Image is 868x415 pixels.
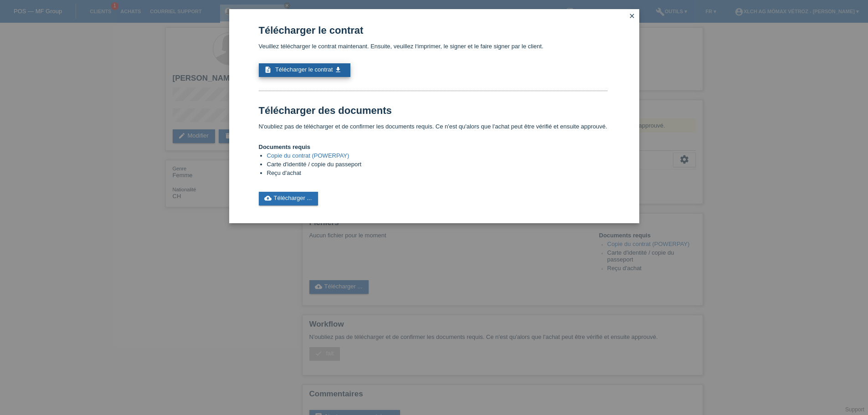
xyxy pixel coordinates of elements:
[259,25,607,36] h1: Télécharger le contrat
[628,12,636,20] i: close
[259,63,350,77] a: description Télécharger le contrat get_app
[267,169,607,178] li: Reçu d'achat
[259,43,607,50] p: Veuillez télécharger le contrat maintenant. Ensuite, veuillez l‘imprimer, le signer et le faire s...
[259,143,607,150] h4: Documents requis
[334,66,342,73] i: get_app
[626,11,638,22] a: close
[259,192,318,205] a: cloud_uploadTélécharger ...
[264,195,272,202] i: cloud_upload
[267,161,607,169] li: Carte d'identité / copie du passeport
[267,152,349,159] a: Copie du contrat (POWERPAY)
[264,66,272,73] i: description
[275,66,333,73] span: Télécharger le contrat
[259,105,607,116] h1: Télécharger des documents
[259,123,607,130] p: N'oubliez pas de télécharger et de confirmer les documents requis. Ce n'est qu'alors que l'achat ...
